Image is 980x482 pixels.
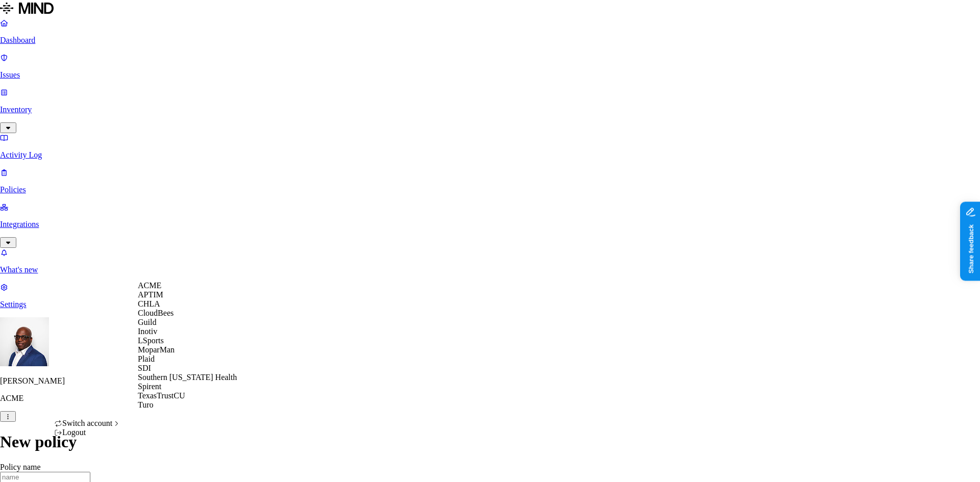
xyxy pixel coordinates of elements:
span: Switch account [62,419,112,427]
span: Inotiv [138,327,157,336]
span: TexasTrustCU [138,391,185,400]
span: SDI [138,364,151,372]
div: Logout [54,428,120,437]
span: Turo [138,400,154,409]
span: MoparMan [138,345,175,354]
span: APTIM [138,290,163,299]
span: Spirent [138,382,161,391]
span: Plaid [138,354,155,363]
span: Guild [138,318,156,326]
span: ACME [138,281,161,290]
span: LSports [138,336,164,345]
span: CHLA [138,299,160,308]
span: CloudBees [138,309,174,317]
span: Southern [US_STATE] Health [138,373,237,382]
